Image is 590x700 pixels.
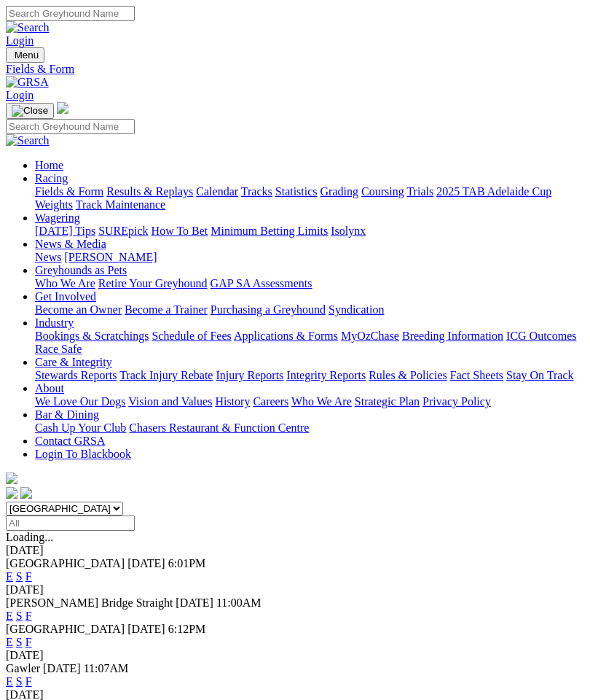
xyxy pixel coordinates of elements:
div: [DATE] [6,544,584,557]
a: S [16,636,23,648]
a: Tracks [241,185,272,198]
a: Contact GRSA [35,435,105,447]
a: E [6,570,13,583]
span: Menu [15,50,39,61]
img: twitter.svg [20,487,32,499]
a: News & Media [35,238,106,250]
a: 2025 TAB Adelaide Cup [436,185,551,198]
a: Who We Are [291,395,352,408]
img: logo-grsa-white.png [6,472,17,484]
span: 6:12PM [168,623,206,635]
img: Search [6,134,50,147]
a: Racing [35,172,68,184]
a: Trials [406,185,433,198]
span: [DATE] [43,662,81,674]
a: Strategic Plan [355,395,420,408]
a: MyOzChase [341,330,399,342]
a: Greyhounds as Pets [35,264,127,276]
span: [DATE] [176,596,213,609]
a: Calendar [196,185,238,198]
a: F [25,675,32,688]
a: Bookings & Scratchings [35,330,149,342]
div: [DATE] [6,583,584,596]
a: Results & Replays [106,185,193,198]
a: Syndication [329,303,384,316]
a: [PERSON_NAME] [64,251,157,263]
a: Stay On Track [506,369,573,381]
a: F [25,570,32,583]
span: [GEOGRAPHIC_DATA] [6,557,125,569]
a: Fields & Form [6,63,584,76]
div: Care & Integrity [35,369,584,382]
button: Toggle navigation [6,47,44,63]
img: facebook.svg [6,487,17,499]
a: Minimum Betting Limits [211,225,328,237]
a: Injury Reports [216,369,283,381]
a: SUREpick [98,225,148,237]
span: 11:00AM [216,596,261,609]
a: Bar & Dining [35,408,99,421]
a: Rules & Policies [369,369,447,381]
div: About [35,395,584,408]
span: [DATE] [127,623,165,635]
a: S [16,610,23,622]
a: E [6,636,13,648]
a: Login To Blackbook [35,448,131,460]
a: Care & Integrity [35,356,112,368]
button: Toggle navigation [6,103,54,119]
span: [DATE] [127,557,165,569]
a: Purchasing a Greyhound [211,303,326,316]
a: Fields & Form [35,185,103,198]
a: Race Safe [35,343,82,355]
img: Search [6,21,50,34]
a: Login [6,89,34,101]
a: Wagering [35,211,80,224]
a: Become an Owner [35,303,122,316]
a: E [6,610,13,622]
a: Track Maintenance [76,198,165,211]
a: Cash Up Your Club [35,421,126,434]
span: 11:07AM [84,662,129,674]
a: Schedule of Fees [152,330,231,342]
div: Bar & Dining [35,421,584,435]
a: News [35,251,61,263]
a: Retire Your Greyhound [98,277,208,289]
input: Search [6,6,135,21]
div: Greyhounds as Pets [35,277,584,290]
img: Close [12,105,48,117]
a: Login [6,34,34,47]
a: Coursing [361,185,404,198]
a: Get Involved [35,290,96,303]
span: Loading... [6,531,53,543]
span: [PERSON_NAME] Bridge Straight [6,596,173,609]
a: Fact Sheets [450,369,503,381]
span: [GEOGRAPHIC_DATA] [6,623,125,635]
a: Chasers Restaurant & Function Centre [129,421,309,434]
span: Gawler [6,662,40,674]
div: News & Media [35,251,584,264]
input: Select date [6,516,135,531]
div: Get Involved [35,303,584,316]
div: Racing [35,185,584,211]
a: Careers [253,395,288,408]
a: Who We Are [35,277,95,289]
div: [DATE] [6,649,584,662]
input: Search [6,119,135,134]
a: Industry [35,316,74,329]
a: Stewards Reports [35,369,117,381]
a: Statistics [275,185,318,198]
a: Vision and Values [128,395,212,408]
a: Isolynx [331,225,366,237]
a: [DATE] Tips [35,225,95,237]
div: Industry [35,330,584,356]
img: logo-grsa-white.png [57,102,68,114]
a: Applications & Forms [234,330,338,342]
div: Wagering [35,225,584,238]
a: E [6,675,13,688]
a: How To Bet [152,225,208,237]
a: Breeding Information [402,330,503,342]
a: Grading [320,185,358,198]
a: History [215,395,250,408]
a: Home [35,159,63,171]
a: Integrity Reports [286,369,366,381]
